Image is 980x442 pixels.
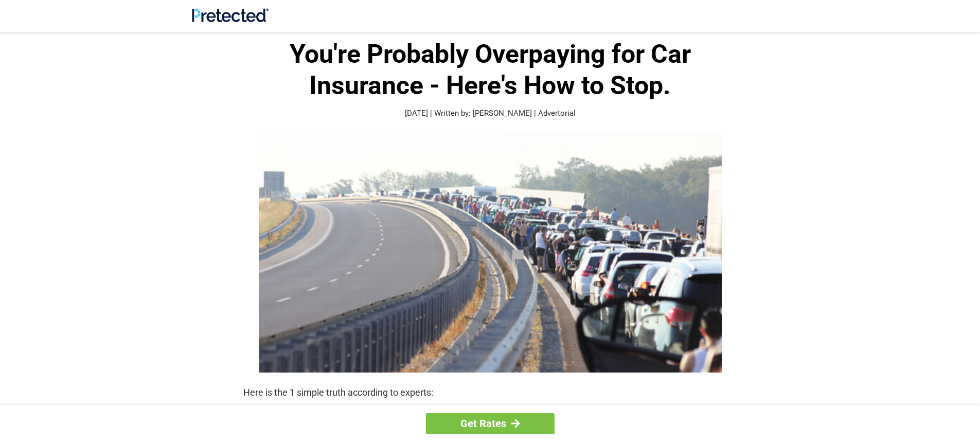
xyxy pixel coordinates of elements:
img: Site Logo [192,8,269,22]
p: Here is the 1 simple truth according to experts: [243,385,737,400]
a: Get Rates [426,413,555,434]
p: [DATE] | Written by: [PERSON_NAME] | Advertorial [243,108,737,119]
a: Site Logo [192,14,269,24]
h1: You're Probably Overpaying for Car Insurance - Here's How to Stop. [243,39,737,101]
